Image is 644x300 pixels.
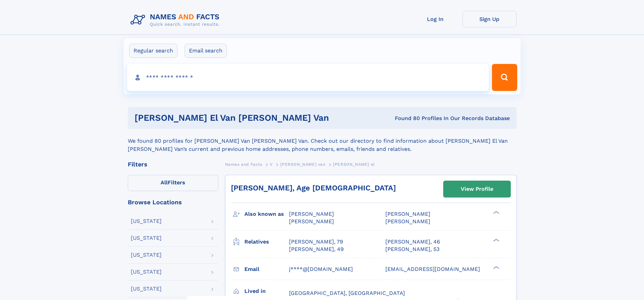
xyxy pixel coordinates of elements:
[244,208,289,220] h3: Also known as
[270,160,273,168] a: V
[385,218,430,225] span: [PERSON_NAME]
[244,236,289,248] h3: Relatives
[128,11,225,29] img: Logo Names and Facts
[280,162,325,167] span: [PERSON_NAME] van
[408,11,462,27] a: Log In
[131,269,162,275] div: [US_STATE]
[385,266,480,272] span: [EMAIL_ADDRESS][DOMAIN_NAME]
[185,44,227,58] label: Email search
[244,285,289,297] h3: Lived in
[289,246,344,253] a: [PERSON_NAME], 49
[128,199,218,205] div: Browse Locations
[492,210,500,215] div: ❯
[270,162,273,167] span: V
[289,211,334,217] span: [PERSON_NAME]
[289,290,405,296] span: [GEOGRAPHIC_DATA], [GEOGRAPHIC_DATA]
[131,235,162,241] div: [US_STATE]
[244,263,289,275] h3: Email
[128,175,218,191] label: Filters
[131,218,162,224] div: [US_STATE]
[362,115,510,122] div: Found 80 Profiles In Our Records Database
[492,265,500,270] div: ❯
[385,246,439,253] a: [PERSON_NAME], 53
[492,238,500,242] div: ❯
[444,181,510,197] a: View Profile
[231,184,396,192] a: [PERSON_NAME], Age [DEMOGRAPHIC_DATA]
[161,179,168,186] span: All
[135,114,362,122] h1: [PERSON_NAME] el van [PERSON_NAME] van
[462,11,517,27] a: Sign Up
[131,252,162,258] div: [US_STATE]
[128,129,517,153] div: We found 80 profiles for [PERSON_NAME] Van [PERSON_NAME] Van. Check out our directory to find inf...
[128,161,218,167] div: Filters
[280,160,325,168] a: [PERSON_NAME] van
[461,181,493,197] div: View Profile
[131,286,162,292] div: [US_STATE]
[492,64,517,91] button: Search Button
[289,218,334,225] span: [PERSON_NAME]
[127,64,489,91] input: search input
[289,238,343,246] a: [PERSON_NAME], 79
[225,160,262,168] a: Names and Facts
[385,211,430,217] span: [PERSON_NAME]
[333,162,375,167] span: [PERSON_NAME] el
[385,238,440,246] a: [PERSON_NAME], 46
[129,44,177,58] label: Regular search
